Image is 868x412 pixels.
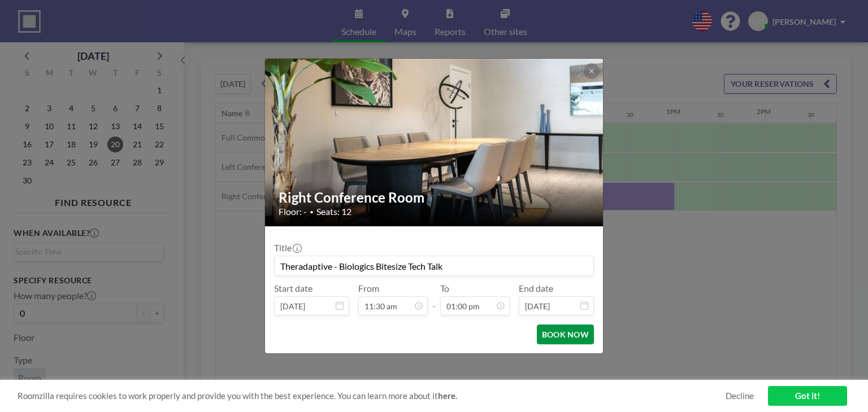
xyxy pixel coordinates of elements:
[274,283,313,294] label: Start date
[432,287,436,312] span: -
[279,206,307,217] span: Floor: -
[279,189,591,206] h2: Right Conference Room
[438,391,457,401] a: here.
[274,242,301,253] label: Title
[275,256,593,275] input: Erica's reservation
[265,30,604,256] img: 537.jpg
[519,283,553,294] label: End date
[537,325,594,344] button: BOOK NOW
[726,391,754,401] a: Decline
[440,283,449,294] label: To
[768,386,847,406] a: Got it!
[358,283,379,294] label: From
[18,391,726,401] span: Roomzilla requires cookies to work properly and provide you with the best experience. You can lea...
[316,206,351,217] span: Seats: 12
[310,208,314,216] span: •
